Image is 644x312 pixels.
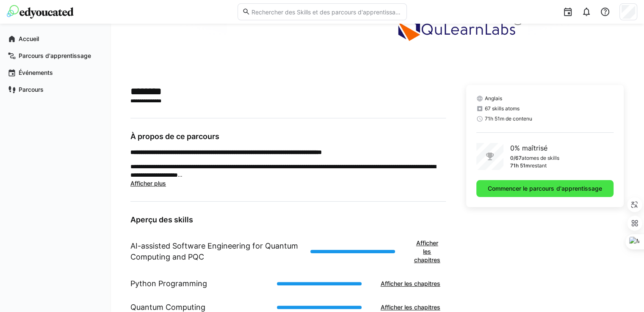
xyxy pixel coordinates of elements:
[379,279,442,288] span: Afficher les chapitres
[375,275,446,292] button: Afficher les chapitres
[510,155,522,161] p: 0/67
[130,241,304,263] h1: AI-assisted Software Engineering for Quantum Computing and PQC
[510,143,559,153] p: 0% maîtrisé
[130,180,166,187] span: Afficher plus
[130,215,446,224] h3: Aperçu des skills
[530,162,547,169] p: restant
[250,8,402,16] input: Rechercher des Skills et des parcours d'apprentissage…
[379,303,442,312] span: Afficher les chapitres
[485,115,532,122] span: 71h 51m de contenu
[130,278,207,289] h1: Python Programming
[409,235,446,268] button: Afficher les chapitres
[510,162,530,169] p: 71h 51m
[522,155,559,161] p: atomes de skills
[485,105,520,112] span: 67 skills atoms
[476,180,614,197] button: Commencer le parcours d'apprentissage
[485,95,502,102] span: Anglais
[130,132,446,141] h3: À propos de ce parcours
[413,239,442,264] span: Afficher les chapitres
[486,184,603,193] span: Commencer le parcours d'apprentissage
